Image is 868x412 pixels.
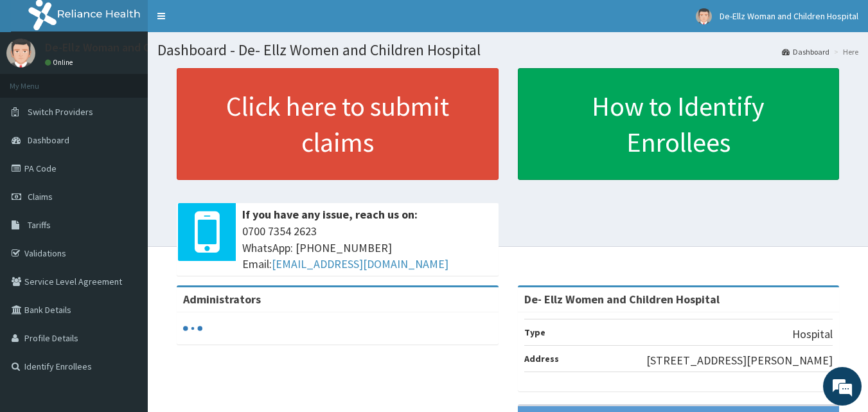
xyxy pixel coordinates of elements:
[45,58,76,67] a: Online
[524,353,559,364] b: Address
[6,39,35,67] img: User Image
[28,106,93,118] span: Switch Providers
[524,292,720,307] strong: De- Ellz Women and Children Hospital
[792,326,833,343] p: Hospital
[524,327,545,338] b: Type
[696,8,712,24] img: User Image
[177,68,499,180] a: Click here to submit claims
[183,319,202,338] svg: audio-loading
[831,46,858,57] li: Here
[720,10,858,22] span: De-Ellz Woman and Children Hospital
[518,68,840,180] a: How to Identify Enrollees
[646,352,833,369] p: [STREET_ADDRESS][PERSON_NAME]
[242,207,418,222] b: If you have any issue, reach us on:
[272,256,448,271] a: [EMAIL_ADDRESS][DOMAIN_NAME]
[28,219,51,231] span: Tariffs
[782,46,829,57] a: Dashboard
[28,134,69,146] span: Dashboard
[242,223,492,273] span: 0700 7354 2623 WhatsApp: [PHONE_NUMBER] Email:
[28,191,53,202] span: Claims
[183,292,261,307] b: Administrators
[45,42,230,53] p: De-Ellz Woman and Children Hospital
[157,42,858,58] h1: Dashboard - De- Ellz Women and Children Hospital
